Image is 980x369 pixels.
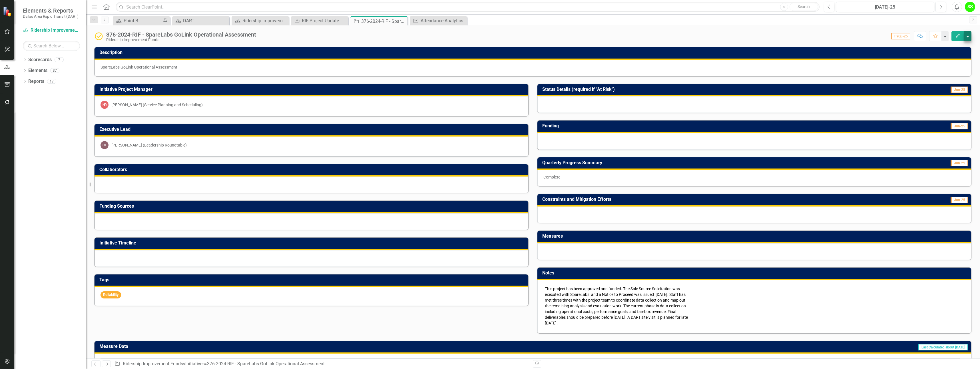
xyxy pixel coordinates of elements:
[174,17,228,24] a: DART
[101,64,965,70] p: SpareLabs GoLink Operational Assessment
[123,361,183,366] a: Ridership Improvement Funds
[951,123,968,129] span: Jun-25
[55,57,64,62] div: 7
[543,284,691,327] td: This project has been approved and funded. The Sole Source Solicitation was executed with SpareLa...
[361,18,406,25] div: 376-2024-RIF - SpareLabs GoLink Operational Assessment
[542,123,748,129] h3: Funding
[99,167,525,172] h3: Collaborators
[542,160,871,165] h3: Quarterly Progress Summary
[111,102,203,108] div: [PERSON_NAME] (Service Planning and Scheduling)
[99,204,525,209] h3: Funding Sources
[47,79,56,84] div: 17
[124,17,161,24] div: Point B
[28,57,52,63] a: Scorecards
[99,87,525,92] h3: Initiative Project Manager
[233,17,287,24] a: Ridership Improvement Funds
[23,27,80,34] a: Ridership Improvement Funds
[951,87,968,93] span: Jun-25
[116,2,820,12] input: Search ClearPoint...
[543,174,965,180] p: Complete
[183,17,228,24] div: DART
[106,38,256,42] div: Ridership Improvement Funds
[542,197,881,202] h3: Constraints and Mitigation Efforts
[292,17,347,24] a: RIF Project Update
[891,33,910,39] span: FYQ3-25
[421,17,465,24] div: Attendance Analytics
[798,4,810,9] span: Search
[411,17,465,24] a: Attendance Analytics
[951,160,968,166] span: Jun-25
[838,4,932,11] div: [DATE]-25
[242,17,287,24] div: Ridership Improvement Funds
[185,361,205,366] a: Initiatives
[23,7,79,14] span: Elements & Reports
[542,270,968,276] h3: Notes
[918,344,968,350] span: Last Calculated about [DATE]
[106,31,256,38] div: 376-2024-RIF - SpareLabs GoLink Operational Assessment
[101,101,109,109] div: HR
[951,197,968,203] span: Jun-25
[50,68,59,73] div: 37
[115,361,529,367] div: » »
[114,17,161,24] a: Point B
[28,67,47,74] a: Elements
[94,32,103,41] img: Complete
[23,41,80,51] input: Search Below...
[965,2,975,12] button: SS
[101,291,121,298] span: Reliability
[207,361,325,366] div: 376-2024-RIF - SpareLabs GoLink Operational Assessment
[23,14,79,19] small: Dallas Area Rapid Transit (DART)
[790,3,818,11] button: Search
[836,2,934,12] button: [DATE]-25
[28,78,44,85] a: Reports
[99,240,525,246] h3: Initiative Timeline
[302,17,347,24] div: RIF Project Update
[99,277,525,282] h3: Tags
[99,344,416,349] h3: Measure Data
[542,87,885,92] h3: Status Details (required if "At Risk")
[3,6,13,16] img: ClearPoint Strategy
[101,141,109,149] div: DL
[542,234,968,239] h3: Measures
[99,127,525,132] h3: Executive Lead
[99,50,968,55] h3: Description
[111,142,187,148] div: [PERSON_NAME] (Leadership Roundtable)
